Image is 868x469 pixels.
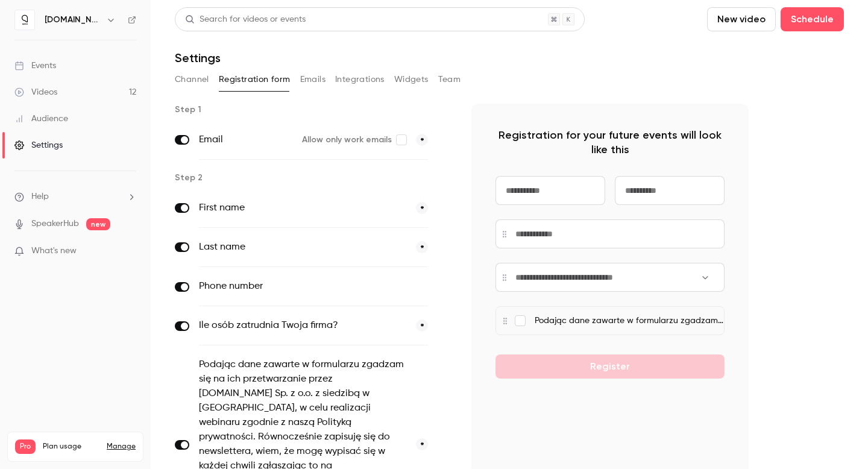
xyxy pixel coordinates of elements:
[31,218,79,230] a: SpeakerHub
[199,240,406,254] label: Last name
[175,70,209,89] button: Channel
[302,134,406,146] label: Allow only work emails
[43,442,99,452] span: Plan usage
[86,218,110,230] span: new
[394,70,429,89] button: Widgets
[45,14,101,26] h6: [DOMAIN_NAME]
[15,439,36,454] span: Pro
[175,51,221,65] h1: Settings
[300,70,325,89] button: Emails
[31,245,77,257] span: What's new
[31,190,49,203] span: Help
[219,70,291,89] button: Registration form
[107,442,136,452] a: Manage
[15,10,34,30] img: quico.io
[185,13,306,26] div: Search for videos or events
[495,128,725,157] p: Registration for your future events will look like this
[781,7,844,31] button: Schedule
[199,133,292,147] label: Email
[199,201,406,215] label: First name
[14,113,68,125] div: Audience
[14,86,57,98] div: Videos
[535,315,724,327] p: Podając dane zawarte w formularzu zgadzam się na ich przetwarzanie przez [DOMAIN_NAME] Sp. z o.o....
[438,70,461,89] button: Team
[199,318,406,333] label: Ile osób zatrudnia Twoja firma?
[335,70,385,89] button: Integrations
[175,104,452,116] p: Step 1
[14,190,136,203] li: help-dropdown-opener
[14,139,63,151] div: Settings
[199,279,378,294] label: Phone number
[707,7,776,31] button: New video
[14,60,56,72] div: Events
[175,172,452,184] p: Step 2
